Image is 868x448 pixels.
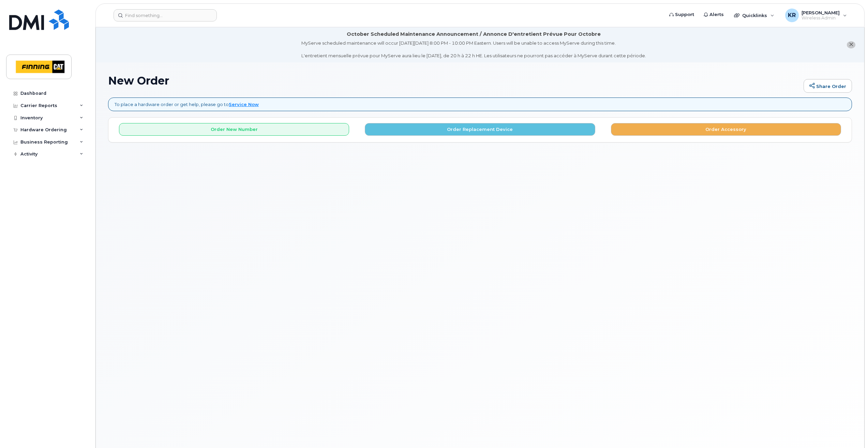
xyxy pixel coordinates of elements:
[119,123,349,136] button: Order New Number
[229,102,259,107] a: Service Now
[847,41,855,48] button: close notification
[365,123,595,136] button: Order Replacement Device
[115,101,259,108] p: To place a hardware order or get help, please go to
[611,123,841,136] button: Order Accessory
[804,79,852,93] a: Share Order
[347,31,601,38] div: October Scheduled Maintenance Announcement / Annonce D'entretient Prévue Pour Octobre
[301,40,646,59] div: MyServe scheduled maintenance will occur [DATE][DATE] 8:00 PM - 10:00 PM Eastern. Users will be u...
[108,75,800,87] h1: New Order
